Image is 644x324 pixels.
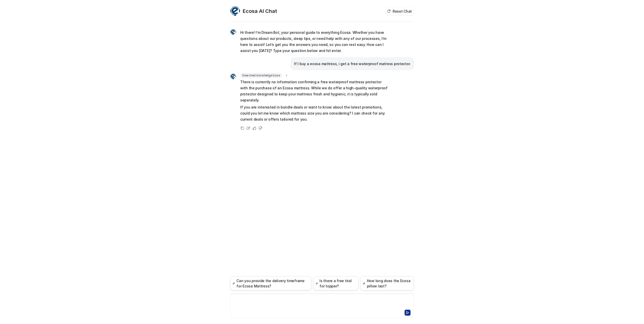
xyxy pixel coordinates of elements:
span: Searched knowledge base [240,73,282,78]
img: Widget [230,6,240,16]
button: Is there a free trial for topper? [313,276,358,290]
img: Widget [230,73,236,79]
p: If I buy a ecosa mattress, i get a free waterproof matress protector. [294,61,411,67]
button: Can you provide the delivery timeframe for Ecosa Mattress? [230,276,311,290]
p: There is currently no information confirming a free waterproof mattress protector with the purcha... [240,79,388,103]
button: How long does the Ecosa pillow last? [360,276,414,290]
button: Reset Chat [386,8,414,15]
p: Hi there! I’m Dream Bot, your personal guide to everything Ecosa. Whether you have questions abou... [240,30,388,54]
h2: Ecosa AI Chat [243,8,277,15]
p: If you are interested in bundle deals or want to know about the latest promotions, could you let ... [240,104,388,122]
img: Widget [230,29,236,35]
